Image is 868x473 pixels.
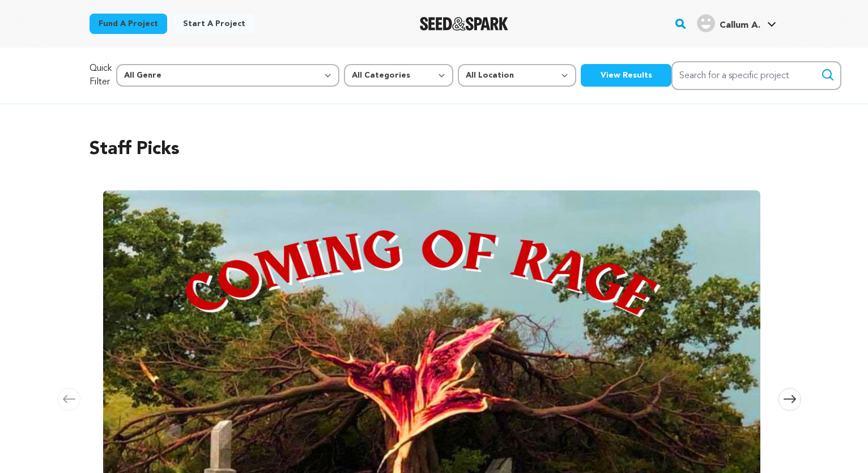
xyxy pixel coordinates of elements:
[90,14,167,34] a: Fund a project
[720,21,760,30] span: Callum A.
[671,61,841,90] input: Search for a specific project
[695,12,778,32] a: Callum A.'s Profile
[420,17,509,31] img: Seed&Spark Logo Dark Mode
[420,17,509,31] a: Seed&Spark Homepage
[90,62,112,89] p: Quick Filter
[695,12,778,36] span: Callum A.'s Profile
[581,64,671,87] button: View Results
[697,14,760,32] div: Callum A.'s Profile
[174,14,254,34] a: Start a project
[697,14,715,32] img: user.png
[90,136,778,163] h2: Staff Picks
